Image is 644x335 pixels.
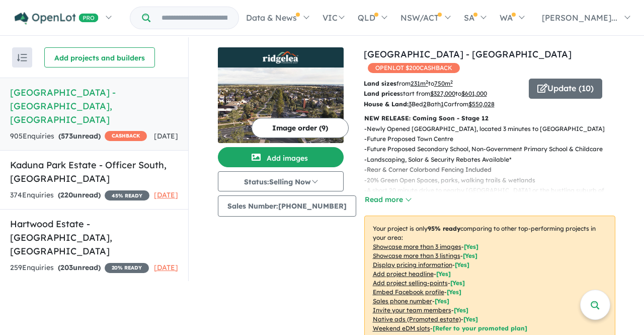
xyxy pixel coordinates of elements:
[373,306,451,314] u: Invite your team members
[364,79,521,89] p: from
[60,263,73,272] span: 203
[450,279,465,287] span: [ Yes ]
[58,263,101,272] strong: ( unread)
[373,261,452,269] u: Display pricing information
[10,86,178,126] h5: [GEOGRAPHIC_DATA] - [GEOGRAPHIC_DATA] , [GEOGRAPHIC_DATA]
[364,124,623,134] p: - Newly Opened [GEOGRAPHIC_DATA], located 3 minutes to [GEOGRAPHIC_DATA]
[409,100,412,108] u: 3
[218,171,344,191] button: Status:Selling Now
[464,243,478,250] span: [ Yes ]
[218,68,344,143] img: Ridgelea Estate - Pakenham East
[17,54,27,61] img: sort.svg
[447,288,461,296] span: [ Yes ]
[373,324,430,332] u: Weekend eDM slots
[10,130,147,143] div: 905 Enquir ies
[454,306,468,314] span: [ Yes ]
[542,13,617,23] span: [PERSON_NAME]...
[218,195,356,217] button: Sales Number:[PHONE_NUMBER]
[435,297,449,305] span: [ Yes ]
[364,100,409,108] b: House & Land:
[44,47,155,68] button: Add projects and builders
[58,131,101,141] strong: ( unread)
[529,79,602,99] button: Update (10)
[105,263,149,273] span: 20 % READY
[364,194,412,206] button: Read more
[105,190,149,200] span: 45 % READY
[426,79,428,85] sup: 2
[105,131,147,141] span: CASHBACK
[434,80,453,87] u: 750 m
[60,190,73,199] span: 220
[364,155,623,165] p: - Landscaping, Solar & Security Rebates Available*
[368,63,460,73] span: OPENLOT $ 200 CASHBACK
[373,297,432,305] u: Sales phone number
[463,315,478,323] span: [Yes]
[10,217,178,258] h5: Hartwood Estate - [GEOGRAPHIC_DATA] , [GEOGRAPHIC_DATA]
[428,225,460,232] b: 95 % ready
[364,165,623,175] p: - Rear & Corner Colorbond Fencing Included
[373,243,461,250] u: Showcase more than 3 images
[436,270,451,278] span: [ Yes ]
[364,185,623,206] p: - A short 20 minute drive to nearby [GEOGRAPHIC_DATA] or the bustling suburb of [GEOGRAPHIC_DATA]
[152,7,236,29] input: Try estate name, suburb, builder or developer
[364,134,623,144] p: - Future Proposed Town Centre
[373,279,448,287] u: Add project selling-points
[10,262,149,274] div: 259 Enquir ies
[218,147,344,167] button: Add images
[461,90,487,97] u: $ 601,000
[468,100,495,108] u: $ 550,028
[364,113,615,123] p: NEW RELEASE: Coming Soon - Stage 12
[423,100,427,108] u: 2
[430,90,455,97] u: $ 327,000
[364,99,521,109] p: Bed Bath Car from
[154,190,178,199] span: [DATE]
[10,189,149,202] div: 374 Enquir ies
[411,80,428,87] u: 231 m
[373,270,434,278] u: Add project headline
[252,118,349,138] button: Image order (9)
[364,80,396,87] b: Land sizes
[364,175,623,185] p: - 20% Green Open Spaces, parks, walking trails & wetlands
[61,131,73,141] span: 573
[441,100,444,108] u: 1
[364,90,400,97] b: Land prices
[154,131,178,141] span: [DATE]
[373,315,461,323] u: Native ads (Promoted estate)
[364,89,521,99] p: start from
[218,47,344,143] a: Ridgelea Estate - Pakenham East LogoRidgelea Estate - Pakenham East
[455,261,469,269] span: [ Yes ]
[373,252,460,259] u: Showcase more than 3 listings
[463,252,477,259] span: [ Yes ]
[58,190,101,199] strong: ( unread)
[373,288,444,296] u: Embed Facebook profile
[364,48,572,60] a: [GEOGRAPHIC_DATA] - [GEOGRAPHIC_DATA]
[10,158,178,185] h5: Kaduna Park Estate - Officer South , [GEOGRAPHIC_DATA]
[433,324,527,332] span: [Refer to your promoted plan]
[455,90,487,97] span: to
[450,79,453,85] sup: 2
[15,12,99,25] img: Openlot PRO Logo White
[428,80,453,87] span: to
[364,144,623,154] p: - Future Proposed Secondary School, Non-Government Primary School & Childcare
[222,51,340,63] img: Ridgelea Estate - Pakenham East Logo
[154,263,178,272] span: [DATE]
